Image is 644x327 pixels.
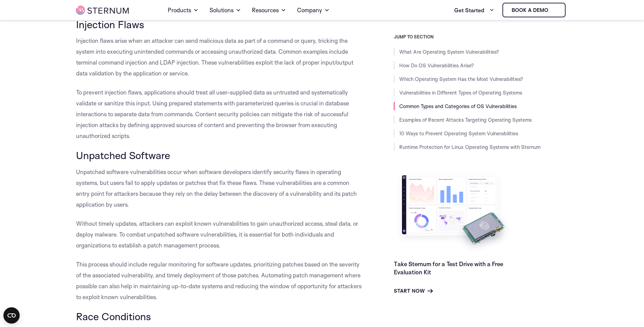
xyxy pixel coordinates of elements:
[502,3,566,17] a: Book a demo
[76,89,349,139] span: To prevent injection flaws, applications should treat all user-supplied data as untrusted and sys...
[76,168,357,208] span: Unpatched software vulnerabilities occur when software developers identify security flaws in oper...
[399,130,518,137] a: 10 Ways to Prevent Operating System Vulnerabilities
[394,34,568,39] h3: JUMP TO SECTION
[394,287,433,295] a: Start Now
[454,3,494,17] a: Get Started
[76,149,170,161] span: Unpatched Software
[297,1,330,20] a: Company
[76,261,362,300] span: This process should include regular monitoring for software updates, prioritizing patches based o...
[394,170,513,255] img: Take Sternum for a Test Drive with a Free Evaluation Kit
[399,76,523,82] a: Which Operating System Has the Most Vulnerabilities?
[76,310,151,323] span: Race Conditions
[209,1,241,20] a: Solutions
[76,220,358,249] span: Without timely updates, attackers can exploit known vulnerabilities to gain unauthorized access, ...
[3,307,20,324] button: Open CMP widget
[399,103,517,109] a: Common Types and Categories of OS Vulnerabilities
[399,62,474,69] a: How Do OS Vulnerabilities Arise?
[168,1,199,20] a: Products
[399,117,532,123] a: Examples of Recent Attacks Targeting Operating Systems
[399,144,540,150] a: Runtime Protection for Linux Operating Systems with Sternum
[252,1,286,20] a: Resources
[399,89,522,96] a: Vulnerabilities in Different Types of Operating Systems
[551,7,556,13] img: sternum iot
[399,49,499,55] a: What Are Operating System Vulnerabilities?
[394,260,503,276] a: Take Sternum for a Test Drive with a Free Evaluation Kit
[76,18,144,31] span: Injection Flaws
[76,37,353,77] span: Injection flaws arise when an attacker can send malicious data as part of a command or query, tri...
[76,6,129,15] img: sternum iot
